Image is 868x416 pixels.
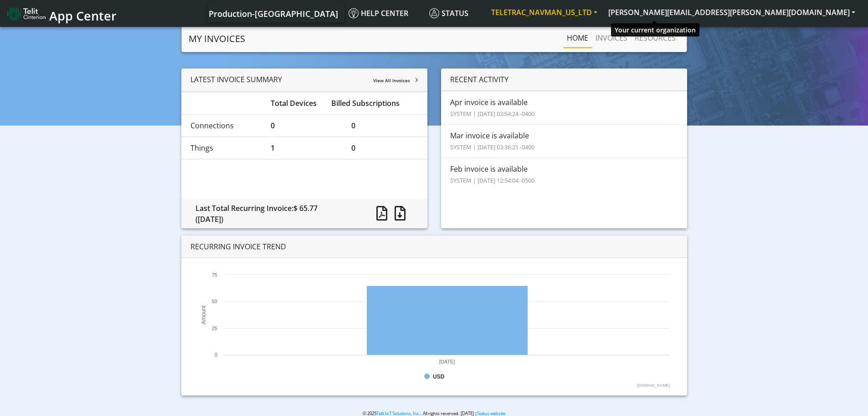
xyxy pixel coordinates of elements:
li: Feb invoice is available [441,158,687,191]
small: SYSTEM | [DATE] 03:54:24 -0400 [450,110,534,118]
div: 0 [344,120,425,131]
div: Billed Subscriptions [324,98,425,109]
a: MY INVOICES [189,30,245,48]
text: USD [433,374,445,380]
a: App Center [7,4,115,23]
text: 75 [211,272,217,278]
a: Your current platform instance [208,4,338,22]
a: Status [426,4,486,22]
span: Production-[GEOGRAPHIC_DATA] [209,8,338,19]
text: [DOMAIN_NAME] [637,383,670,388]
span: App Center [49,7,117,24]
div: RECURRING INVOICE TREND [181,236,687,258]
img: logo-telit-cinterion-gw-new.png [7,6,46,21]
li: Mar invoice is available [441,124,687,158]
text: 25 [211,326,217,331]
text: 50 [211,299,217,304]
text: [DATE] [439,359,455,364]
div: 0 [264,120,344,131]
div: 0 [344,142,425,153]
span: View All Invoices [373,77,410,84]
small: SYSTEM | [DATE] 03:36:21 -0400 [450,143,534,151]
span: $ 65.77 [293,203,318,213]
div: Things [184,142,264,153]
div: Your current organization [611,23,699,37]
span: Help center [349,8,408,18]
img: status.svg [429,8,439,18]
div: LATEST INVOICE SUMMARY [181,68,427,92]
a: Help center [345,4,426,22]
div: 1 [264,142,344,153]
div: Connections [184,120,264,131]
li: Apr invoice is available [441,91,687,125]
div: ([DATE]) [195,214,355,225]
div: Last Total Recurring Invoice: [189,203,362,225]
button: TELETRAC_NAVMAN_US_LTD [486,4,603,21]
text: Amount [200,305,207,324]
small: SYSTEM | [DATE] 12:54:04 -0500 [450,176,534,184]
div: RECENT ACTIVITY [441,68,687,91]
a: INVOICES [592,29,631,47]
span: Status [429,8,468,18]
button: [PERSON_NAME][EMAIL_ADDRESS][PERSON_NAME][DOMAIN_NAME] [603,4,861,21]
a: Home [563,29,592,47]
div: Total Devices [264,98,324,109]
text: 0 [215,352,217,358]
img: knowledge.svg [349,8,359,18]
